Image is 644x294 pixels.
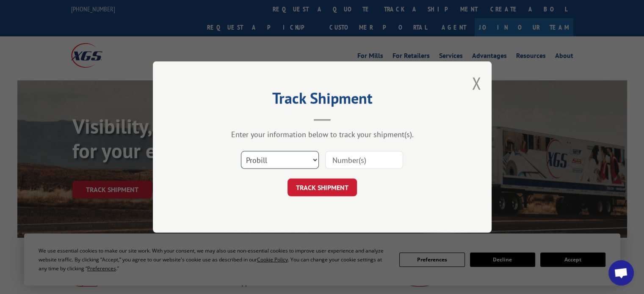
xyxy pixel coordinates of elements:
[195,129,449,139] div: Enter your information below to track your shipment(s).
[608,260,634,286] div: Open chat
[472,72,481,94] button: Close modal
[195,92,449,108] h2: Track Shipment
[287,179,357,196] button: TRACK SHIPMENT
[325,151,403,169] input: Number(s)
